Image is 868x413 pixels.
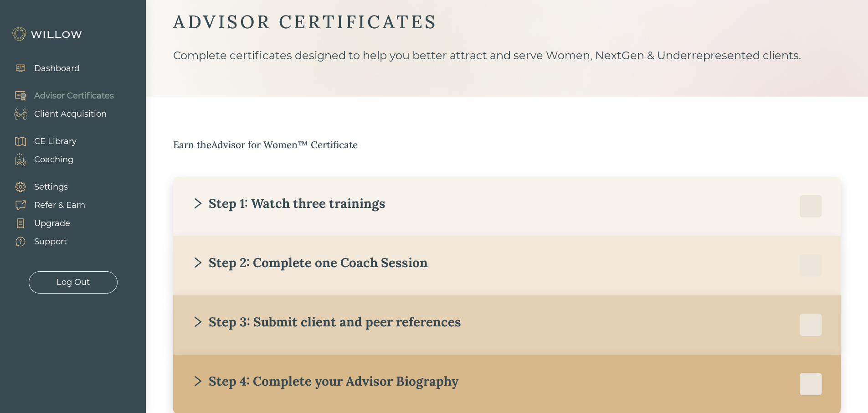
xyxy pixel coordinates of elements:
[34,181,68,193] div: Settings
[191,314,461,330] div: Step 3: Submit client and peer references
[191,373,458,389] div: Step 4: Complete your Advisor Biography
[5,150,77,169] a: Coaching
[5,132,77,150] a: CE Library
[34,217,70,230] div: Upgrade
[34,135,77,148] div: CE Library
[191,197,204,210] span: right
[191,256,204,269] span: right
[5,87,114,105] a: Advisor Certificates
[11,27,84,41] img: Willow
[34,108,107,120] div: Client Acquisition
[56,276,90,289] div: Log Out
[173,47,841,97] div: Complete certificates designed to help you better attract and serve Women, NextGen & Underreprese...
[34,154,73,166] div: Coaching
[5,105,114,123] a: Client Acquisition
[191,315,204,328] span: right
[191,195,385,212] div: Step 1: Watch three trainings
[34,199,85,212] div: Refer & Earn
[34,90,114,102] div: Advisor Certificates
[191,254,428,271] div: Step 2: Complete one Coach Session
[173,138,841,152] div: Earn the Advisor for Women™ Certificate
[34,62,80,75] div: Dashboard
[5,196,85,214] a: Refer & Earn
[173,10,841,34] div: ADVISOR CERTIFICATES
[5,214,85,232] a: Upgrade
[5,59,80,77] a: Dashboard
[191,375,204,387] span: right
[5,178,85,196] a: Settings
[34,236,67,248] div: Support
